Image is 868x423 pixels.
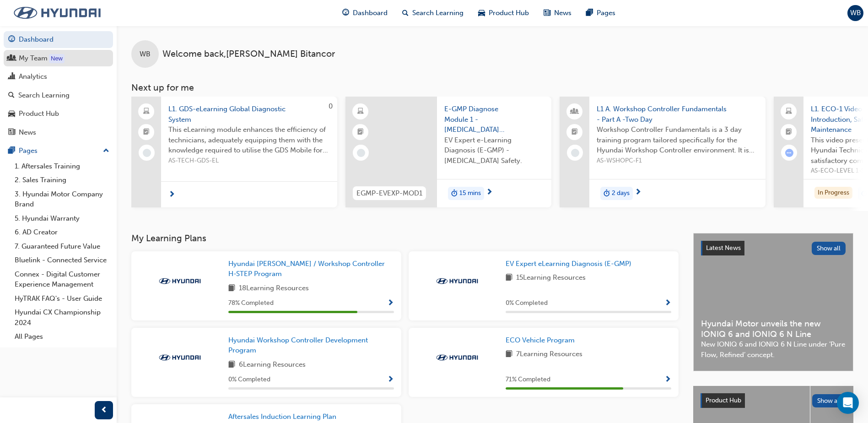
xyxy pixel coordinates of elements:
a: Search Learning [4,87,113,104]
span: Latest News [706,244,741,252]
span: next-icon [486,189,493,197]
a: Product HubShow all [701,393,846,408]
span: Hyundai [PERSON_NAME] / Workshop Controller H-STEP Program [228,260,385,278]
img: Trak [155,353,205,362]
span: laptop-icon [143,106,150,118]
span: search-icon [402,7,409,19]
span: car-icon [478,7,485,19]
button: Pages [4,142,113,159]
span: 15 mins [459,188,481,199]
span: duration-icon [451,188,458,200]
span: Show Progress [387,376,394,384]
span: learningResourceType_ELEARNING-icon [357,106,364,118]
a: car-iconProduct Hub [471,4,536,22]
a: 1. Aftersales Training [11,159,113,174]
span: pages-icon [8,147,15,155]
div: News [19,127,36,138]
a: 6. AD Creator [11,225,113,239]
span: 6 Learning Resources [239,359,306,371]
button: Show all [812,242,846,255]
span: Pages [597,8,615,18]
a: 7. Guaranteed Future Value [11,239,113,254]
span: 78 % Completed [228,298,274,309]
button: WB [847,5,863,21]
span: 7 Learning Resources [516,349,582,360]
a: pages-iconPages [579,4,623,22]
span: chart-icon [8,73,15,81]
span: Show Progress [664,299,671,308]
a: 5. Hyundai Warranty [11,211,113,226]
span: booktick-icon [571,126,578,138]
img: Trak [155,277,205,286]
span: next-icon [635,189,642,197]
span: prev-icon [101,405,108,416]
span: news-icon [8,129,15,137]
div: Product Hub [19,108,59,119]
div: Open Intercom Messenger [837,392,859,414]
a: L1 A. Workshop Controller Fundamentals - Part A -Two DayWorkshop Controller Fundamentals is a 3 d... [560,97,766,207]
a: Latest NewsShow all [701,241,846,255]
a: Hyundai [PERSON_NAME] / Workshop Controller H-STEP Program [228,259,394,279]
a: news-iconNews [536,4,579,22]
span: WB [140,49,151,60]
span: guage-icon [8,36,15,44]
span: Product Hub [489,8,529,18]
span: booktick-icon [143,126,150,138]
span: 15 Learning Resources [516,272,586,284]
div: My Team [19,53,48,64]
a: guage-iconDashboard [335,4,395,22]
span: book-icon [228,283,235,294]
span: learningRecordVerb_NONE-icon [571,149,579,157]
span: guage-icon [342,7,349,19]
span: Search Learning [412,8,464,18]
span: 0 % Completed [228,374,270,385]
button: Show Progress [387,298,394,309]
span: book-icon [506,272,512,284]
a: ECO Vehicle Program [506,335,578,346]
a: Analytics [4,68,113,85]
img: Trak [432,277,482,286]
span: WB [850,8,861,18]
img: Trak [5,3,110,22]
span: Show Progress [387,299,394,308]
span: learningRecordVerb_NONE-icon [143,149,151,157]
div: Tooltip anchor [49,54,65,63]
span: Aftersales Induction Learning Plan [228,412,336,421]
span: Show Progress [664,376,671,384]
span: EGMP-EVEXP-MOD1 [356,188,422,199]
a: 0L1. GDS-eLearning Global Diagnostic SystemThis eLearning module enhances the efficiency of techn... [131,97,337,207]
a: My Team [4,50,113,67]
button: Show Progress [664,374,671,385]
span: L1 A. Workshop Controller Fundamentals - Part A -Two Day [597,104,758,125]
a: Product Hub [4,105,113,122]
span: laptop-icon [786,106,792,118]
button: Show Progress [664,298,671,309]
span: 18 Learning Resources [239,283,309,294]
span: This eLearning module enhances the efficiency of technicians, adequately equipping them with the ... [168,125,330,156]
span: search-icon [8,92,15,100]
span: booktick-icon [786,126,792,138]
span: next-icon [168,191,175,199]
span: booktick-icon [357,126,364,138]
button: Show Progress [387,374,394,385]
a: EGMP-EVEXP-MOD1E-GMP Diagnose Module 1 - [MEDICAL_DATA] SafetyEV Expert e-Learning Diagnosis (E-G... [345,97,551,207]
span: book-icon [228,359,235,371]
span: News [554,8,571,18]
div: Analytics [19,71,47,82]
span: E-GMP Diagnose Module 1 - [MEDICAL_DATA] Safety [444,104,544,135]
span: people-icon [8,54,15,63]
a: HyTRAK FAQ's - User Guide [11,292,113,306]
span: pages-icon [586,7,593,19]
a: Dashboard [4,31,113,48]
a: Hyundai Workshop Controller Development Program [228,335,394,356]
a: All Pages [11,330,113,344]
h3: Next up for me [117,82,868,93]
h3: My Learning Plans [131,233,679,244]
span: 2 days [612,188,630,199]
span: New IONIQ 6 and IONIQ 6 N Line under ‘Pure Flow, Refined’ concept. [701,339,846,360]
a: 2. Sales Training [11,173,113,187]
span: car-icon [8,110,15,118]
span: Workshop Controller Fundamentals is a 3 day training program tailored specifically for the Hyunda... [597,125,758,156]
span: 0 [329,102,333,110]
